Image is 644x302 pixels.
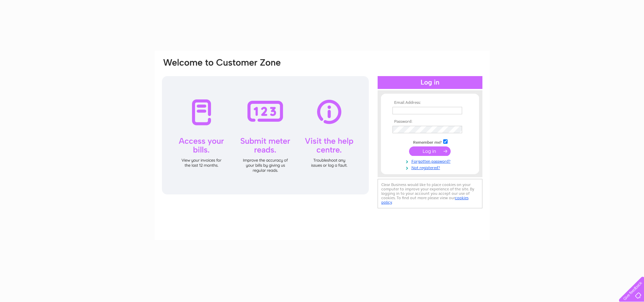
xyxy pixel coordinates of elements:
a: Not registered? [392,164,469,170]
input: Submit [409,146,451,156]
th: Email Address: [391,100,469,105]
a: Forgotten password? [392,158,469,164]
td: Remember me? [391,138,469,145]
div: Clear Business would like to place cookies on your computer to improve your experience of the sit... [378,179,482,208]
th: Password: [391,119,469,124]
a: cookies policy [381,195,469,205]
